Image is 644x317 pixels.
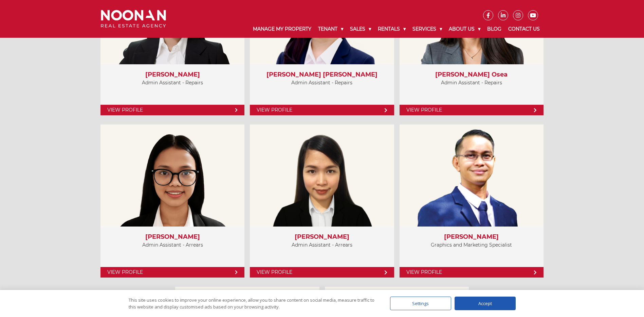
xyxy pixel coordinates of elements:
a: View Profile [100,267,244,278]
a: Contact Us [505,20,543,38]
img: Noonan Real Estate Agency [101,10,166,28]
a: Tenant [315,20,347,38]
a: Rentals [374,20,409,38]
div: Settings [390,297,451,310]
p: Graphics and Marketing Specialist [406,241,537,249]
a: View Profile [400,267,544,278]
a: Services [409,20,445,38]
p: Admin Assistant - Repairs [406,79,537,87]
h3: [PERSON_NAME] [107,71,238,79]
p: Admin Assistant - Arrears [257,241,387,249]
h3: [PERSON_NAME] [PERSON_NAME] [257,71,387,79]
p: Admin Assistant - Repairs [107,79,238,87]
h3: [PERSON_NAME] Osea [406,71,537,79]
a: View Profile [400,105,544,115]
a: Manage My Property [250,20,315,38]
a: View Profile [100,105,244,115]
h3: [PERSON_NAME] [406,233,537,241]
a: Blog [484,20,505,38]
a: About Us [445,20,484,38]
a: Sales [347,20,374,38]
a: View Profile [250,105,394,115]
div: This site uses cookies to improve your online experience, allow you to share content on social me... [129,297,376,310]
a: View Profile [250,267,394,278]
div: Accept [455,297,516,310]
p: Admin Assistant - Arrears [107,241,238,249]
p: Admin Assistant - Repairs [257,79,387,87]
h3: [PERSON_NAME] [107,233,238,241]
h3: [PERSON_NAME] [257,233,387,241]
